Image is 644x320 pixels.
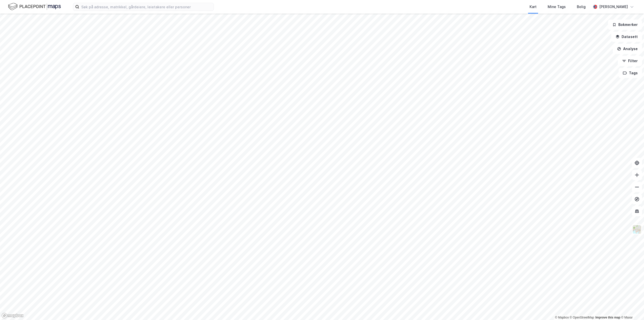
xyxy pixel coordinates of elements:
[619,68,642,78] button: Tags
[530,4,537,10] div: Kart
[555,316,569,319] a: Mapbox
[611,32,642,42] button: Datasett
[577,4,586,10] div: Bolig
[619,296,644,320] iframe: Chat Widget
[2,313,24,318] a: Mapbox homepage
[79,3,214,11] input: Søk på adresse, matrikkel, gårdeiere, leietakere eller personer
[8,2,61,11] img: logo.f888ab2527a4732fd821a326f86c7f29.svg
[618,56,642,66] button: Filter
[632,225,642,234] img: Z
[608,20,642,30] button: Bokmerker
[613,44,642,54] button: Analyse
[595,316,620,319] a: Improve this map
[599,4,628,10] div: [PERSON_NAME]
[570,316,594,319] a: OpenStreetMap
[548,4,566,10] div: Mine Tags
